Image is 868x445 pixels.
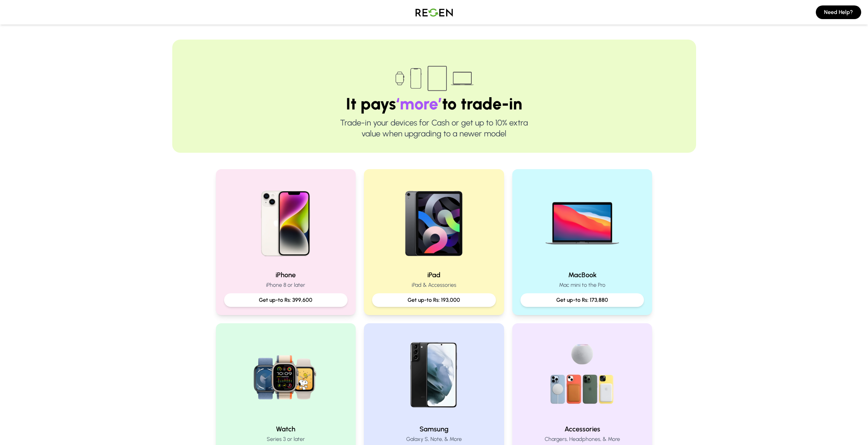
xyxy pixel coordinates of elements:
img: Logo [410,3,458,22]
h1: It pays to trade-in [194,95,674,112]
button: Need Help? [816,5,861,19]
img: Watch [242,331,329,419]
h2: Watch [224,424,348,434]
p: Chargers, Headphones, & More [520,435,644,443]
img: Samsung [390,331,477,419]
p: Get up-to Rs: 193,000 [378,296,490,304]
img: Trade-in devices [392,61,477,95]
h2: iPhone [224,270,348,280]
p: iPhone 8 or later [224,281,348,289]
p: Get up-to Rs: 173,880 [526,296,639,304]
img: iPad [390,177,477,265]
p: Mac mini to the Pro [520,281,644,289]
p: iPad & Accessories [372,281,496,289]
span: ‘more’ [396,94,442,114]
p: Trade-in your devices for Cash or get up to 10% extra value when upgrading to a newer model [194,117,674,139]
img: Accessories [539,331,626,419]
h2: Samsung [372,424,496,434]
img: iPhone [242,177,329,265]
h2: Accessories [520,424,644,434]
img: MacBook [539,177,626,265]
p: Galaxy S, Note, & More [372,435,496,443]
h2: MacBook [520,270,644,280]
h2: iPad [372,270,496,280]
p: Get up-to Rs: 399,600 [230,296,342,304]
p: Series 3 or later [224,435,348,443]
